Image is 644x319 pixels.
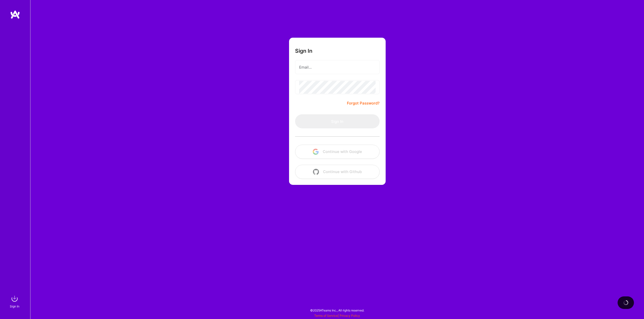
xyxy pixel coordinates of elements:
[10,304,19,309] div: Sign In
[11,294,20,309] a: sign inSign In
[314,314,338,317] a: Terms of Service
[295,48,312,54] h3: Sign In
[299,61,376,74] input: Email...
[30,304,644,316] div: © 2025 ATeams Inc., All rights reserved.
[10,10,20,19] img: logo
[340,314,360,317] a: Privacy Policy
[295,145,380,159] button: Continue with Google
[295,165,380,179] button: Continue with Github
[347,100,380,106] a: Forgot Password?
[295,114,380,128] button: Sign In
[10,294,20,304] img: sign in
[313,169,319,175] img: icon
[623,300,628,305] img: loading
[314,314,360,317] span: |
[313,149,319,155] img: icon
